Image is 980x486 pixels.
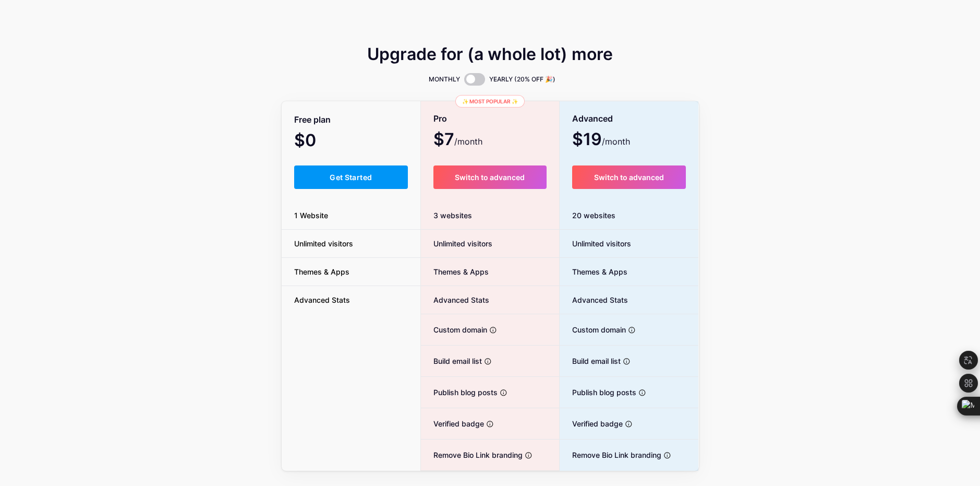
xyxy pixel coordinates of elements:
[594,173,664,182] span: Switch to advanced
[421,201,559,230] div: 3 websites
[602,135,630,148] span: /month
[560,387,636,398] span: Publish blog posts
[294,134,344,149] span: $0
[282,238,366,249] span: Unlimited visitors
[433,165,547,189] button: Switch to advanced
[560,294,628,305] span: Advanced Stats
[572,110,613,128] span: Advanced
[421,355,482,366] span: Build email list
[421,449,523,460] span: Remove Bio Link branding
[560,201,699,230] div: 20 websites
[433,110,447,128] span: Pro
[560,238,631,249] span: Unlimited visitors
[572,133,630,148] span: $19
[429,74,460,85] span: MONTHLY
[455,173,525,182] span: Switch to advanced
[421,324,487,335] span: Custom domain
[294,165,408,189] button: Get Started
[433,133,482,148] span: $7
[421,387,498,398] span: Publish blog posts
[282,294,362,305] span: Advanced Stats
[421,266,489,277] span: Themes & Apps
[560,418,623,429] span: Verified badge
[560,449,661,460] span: Remove Bio Link branding
[560,266,627,277] span: Themes & Apps
[294,111,331,129] span: Free plan
[421,238,492,249] span: Unlimited visitors
[455,95,525,108] div: ✨ Most popular ✨
[421,294,489,305] span: Advanced Stats
[560,355,621,366] span: Build email list
[572,165,686,189] button: Switch to advanced
[330,173,372,182] span: Get Started
[454,135,482,148] span: /month
[282,266,362,277] span: Themes & Apps
[421,418,484,429] span: Verified badge
[489,74,555,85] span: YEARLY (20% OFF 🎉)
[560,324,626,335] span: Custom domain
[282,210,341,221] span: 1 Website
[367,48,613,61] span: Upgrade for (a whole lot) more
